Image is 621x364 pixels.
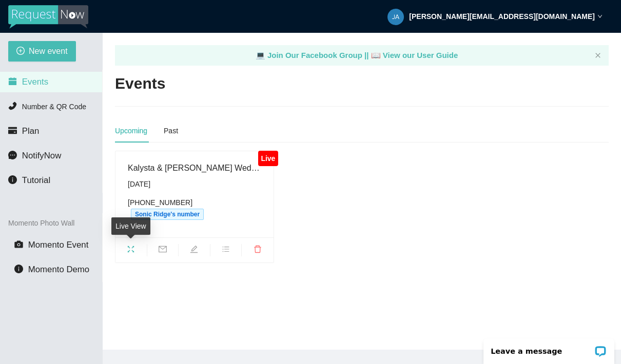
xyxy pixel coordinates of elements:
[128,161,261,174] div: Kalysta & [PERSON_NAME] Wedding
[477,332,621,364] iframe: LiveChat chat widget
[14,265,23,273] span: info-circle
[164,125,178,136] div: Past
[179,245,210,256] span: edit
[128,178,261,190] div: [DATE]
[22,126,40,136] span: Plan
[409,12,595,21] strong: [PERSON_NAME][EMAIL_ADDRESS][DOMAIN_NAME]
[128,197,261,220] div: [PHONE_NUMBER]
[111,217,150,235] div: Live View
[371,51,381,59] span: laptop
[22,151,61,160] span: NotifyNow
[28,240,89,250] span: Momento Event
[371,51,458,59] a: laptop View our User Guide
[115,73,165,94] h2: Events
[256,51,265,59] span: laptop
[242,245,274,256] span: delete
[256,51,371,59] a: laptop Join Our Facebook Group ||
[8,77,17,86] span: calendar
[8,126,17,135] span: credit-card
[595,52,601,59] button: close
[28,265,89,274] span: Momento Demo
[8,151,17,159] span: message
[387,9,404,25] img: 5aa26f56482f51feb2317cecb38d2dee
[210,245,242,256] span: bars
[22,77,48,87] span: Events
[8,41,76,62] button: plus-circleNew event
[115,125,147,136] div: Upcoming
[131,209,204,220] span: Sonic Ridge's number
[147,245,179,256] span: mail
[258,151,278,166] div: Live
[115,245,147,256] span: fullscreen
[8,175,17,184] span: info-circle
[29,45,68,57] span: New event
[22,175,50,185] span: Tutorial
[16,47,25,56] span: plus-circle
[22,103,86,111] span: Number & QR Code
[597,14,603,19] span: down
[8,102,17,110] span: phone
[14,240,23,249] span: camera
[8,5,88,29] img: RequestNow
